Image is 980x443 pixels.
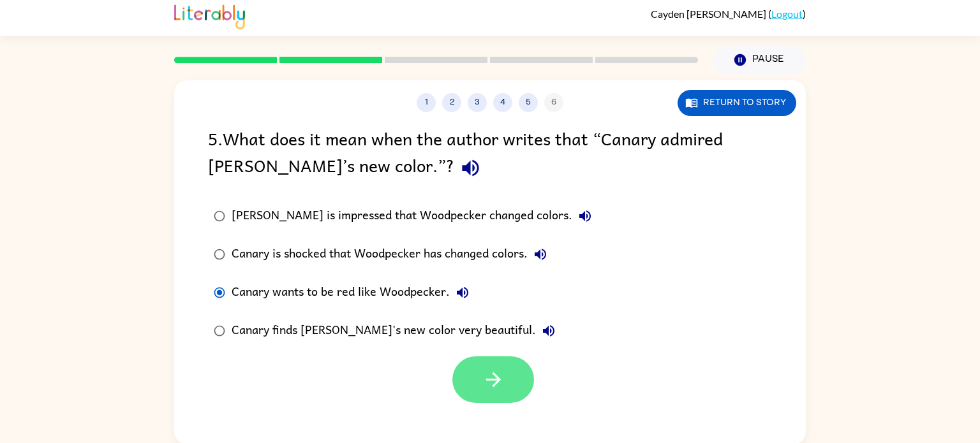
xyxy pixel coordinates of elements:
[208,125,772,184] div: 5 . What does it mean when the author writes that “Canary admired [PERSON_NAME]’s new color.”?
[232,203,598,229] div: [PERSON_NAME] is impressed that Woodpecker changed colors.
[519,93,538,112] button: 5
[651,8,806,20] div: ( )
[232,318,561,344] div: Canary finds [PERSON_NAME]'s new color very beautiful.
[651,8,768,20] span: Cayden [PERSON_NAME]
[174,1,245,29] img: Literably
[771,8,803,20] a: Logout
[528,242,553,267] button: Canary is shocked that Woodpecker has changed colors.
[232,242,553,267] div: Canary is shocked that Woodpecker has changed colors.
[232,280,475,305] div: Canary wants to be red like Woodpecker.
[442,93,461,112] button: 2
[493,93,512,112] button: 4
[417,93,436,112] button: 1
[678,90,796,116] button: Return to story
[468,93,487,112] button: 3
[536,318,561,344] button: Canary finds [PERSON_NAME]'s new color very beautiful.
[572,203,598,229] button: [PERSON_NAME] is impressed that Woodpecker changed colors.
[450,280,475,305] button: Canary wants to be red like Woodpecker.
[713,45,806,75] button: Pause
